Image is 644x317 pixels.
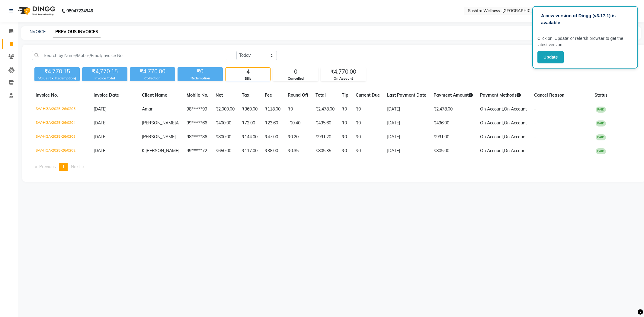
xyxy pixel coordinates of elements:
[284,144,312,158] td: ₹0.35
[383,102,430,117] td: [DATE]
[480,134,504,139] span: On Account,
[212,144,238,158] td: ₹650.00
[142,92,167,98] span: Client Name
[352,102,383,117] td: ₹0
[53,27,101,37] a: PREVIOUS INVOICES
[383,144,430,158] td: [DATE]
[316,92,326,98] span: Total
[265,92,272,98] span: Fee
[537,35,633,48] p: Click on ‘Update’ or refersh browser to get the latest version.
[94,92,119,98] span: Invoice Date
[534,120,536,126] span: -
[338,102,352,117] td: ₹0
[284,102,312,117] td: ₹0
[212,102,238,117] td: ₹2,000.00
[82,67,127,76] div: ₹4,770.15
[480,92,521,98] span: Payment Methods
[312,144,338,158] td: ₹805.35
[288,92,308,98] span: Round Off
[596,148,606,154] span: PAID
[28,29,46,34] a: INVOICE
[94,134,107,139] span: [DATE]
[504,134,527,139] span: On Account
[480,120,504,126] span: On Account,
[226,76,270,81] div: Bills
[62,164,65,169] span: 1
[216,92,223,98] span: Net
[342,92,348,98] span: Tip
[480,148,504,153] span: On Account,
[480,106,504,112] span: On Account,
[356,92,380,98] span: Current Due
[312,116,338,130] td: ₹495.60
[94,106,107,112] span: [DATE]
[32,130,90,144] td: SW-HGA/2025-26/0203
[226,68,270,76] div: 4
[594,92,607,98] span: Status
[130,76,175,81] div: Collection
[178,67,223,76] div: ₹0
[94,120,107,126] span: [DATE]
[284,130,312,144] td: ₹0.20
[32,163,636,171] nav: Pagination
[32,144,90,158] td: SW-HGA/2025-26/0202
[142,106,152,112] span: Amar
[312,130,338,144] td: ₹991.20
[82,76,127,81] div: Invoice Total
[352,130,383,144] td: ₹0
[36,92,58,98] span: Invoice No.
[504,106,527,112] span: On Account
[273,68,318,76] div: 0
[596,107,606,113] span: PAID
[537,51,564,63] button: Update
[284,116,312,130] td: -₹0.40
[32,51,227,60] input: Search by Name/Mobile/Email/Invoice No
[238,144,261,158] td: ₹117.00
[261,144,284,158] td: ₹38.00
[261,116,284,130] td: ₹23.60
[504,120,527,126] span: On Account
[238,102,261,117] td: ₹360.00
[383,116,430,130] td: [DATE]
[430,130,476,144] td: ₹991.00
[15,2,57,19] img: logo
[273,76,318,81] div: Cancelled
[321,68,366,76] div: ₹4,770.00
[541,12,629,26] p: A new version of Dingg (v3.17.1) is available
[39,164,56,169] span: Previous
[430,144,476,158] td: ₹805.00
[434,92,473,98] span: Payment Amount
[352,116,383,130] td: ₹0
[212,130,238,144] td: ₹800.00
[338,116,352,130] td: ₹0
[32,102,90,117] td: SW-HGA/2025-26/0205
[534,106,536,112] span: -
[178,76,223,81] div: Redemption
[534,134,536,139] span: -
[142,134,176,139] span: [PERSON_NAME]
[321,76,366,81] div: On Account
[534,92,564,98] span: Cancel Reason
[142,120,176,126] span: [PERSON_NAME]
[32,116,90,130] td: SW-HGA/2025-26/0204
[504,148,527,153] span: On Account
[352,144,383,158] td: ₹0
[187,92,208,98] span: Mobile No.
[312,102,338,117] td: ₹2,478.00
[430,116,476,130] td: ₹496.00
[596,134,606,140] span: PAID
[261,102,284,117] td: ₹118.00
[130,67,175,76] div: ₹4,770.00
[338,130,352,144] td: ₹0
[176,120,179,126] span: A
[430,102,476,117] td: ₹2,478.00
[534,148,536,153] span: -
[383,130,430,144] td: [DATE]
[242,92,249,98] span: Tax
[34,76,80,81] div: Value (Ex. Redemption)
[238,116,261,130] td: ₹72.00
[212,116,238,130] td: ₹400.00
[71,164,80,169] span: Next
[261,130,284,144] td: ₹47.00
[238,130,261,144] td: ₹144.00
